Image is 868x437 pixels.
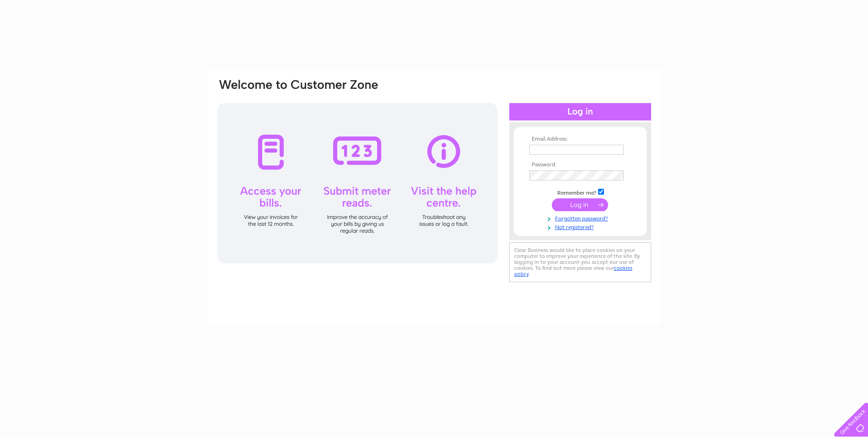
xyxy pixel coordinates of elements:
[529,222,633,231] a: Not registered?
[527,187,633,197] td: Remember me?
[514,265,632,277] a: cookies policy
[552,198,608,211] input: Submit
[527,162,633,168] th: Password:
[509,242,651,282] div: Clear Business would like to place cookies on your computer to improve your experience of the sit...
[529,213,633,222] a: Forgotten password?
[527,136,633,142] th: Email Address:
